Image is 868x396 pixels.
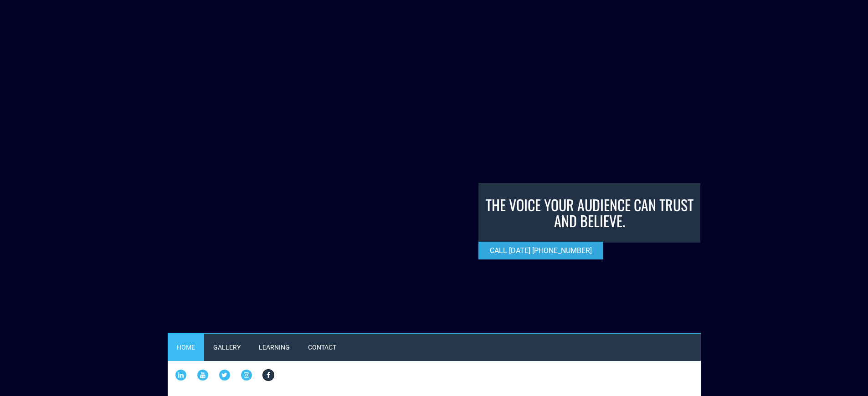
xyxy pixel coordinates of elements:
[168,334,204,361] a: Home
[250,334,299,361] a: Learning
[822,352,868,396] iframe: Chat Widget
[478,183,701,242] h2: THE VOICE YOUR AUDIENCE CAN TRUST AND BELIEVE.
[168,9,421,126] img: "Joe
[204,334,250,361] a: Gallery
[478,242,603,259] a: CALL [DATE] [PHONE_NUMBER]
[299,334,345,361] a: Contact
